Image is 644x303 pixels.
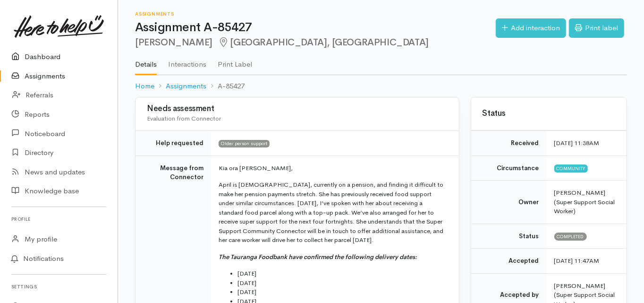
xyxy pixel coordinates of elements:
[206,81,245,92] li: A-85427
[135,81,154,92] a: Home
[168,48,206,74] a: Interactions
[483,109,615,118] h3: Status
[135,48,157,75] a: Details
[166,81,206,92] a: Assignments
[219,164,448,173] p: Kia ora [PERSON_NAME],
[237,269,448,278] li: [DATE]
[471,131,547,156] td: Received
[471,249,547,274] td: Accepted
[554,164,588,172] span: Community
[11,213,106,225] h6: Profile
[219,253,417,261] i: The Tauranga Foodbank have confirmed the following delivery dates:
[569,18,624,38] a: Print label
[219,180,448,245] p: April is [DEMOGRAPHIC_DATA], currently on a pension, and finding it difficult to make her pension...
[147,104,448,113] h3: Needs assessment
[554,139,600,147] time: [DATE] 11:38AM
[219,140,270,147] span: Older person support
[11,280,106,293] h6: Settings
[554,233,587,240] span: Completed
[135,37,496,48] h2: [PERSON_NAME]
[135,21,496,35] h1: Assignment A-85427
[471,224,547,249] td: Status
[554,189,615,215] span: [PERSON_NAME] (Super Support Social Worker)
[554,257,600,265] time: [DATE] 11:47AM
[218,48,252,74] a: Print Label
[471,156,547,181] td: Circumstance
[147,114,221,122] span: Evaluation from Connector
[136,131,211,156] td: Help requested
[237,278,448,288] li: [DATE]
[496,18,566,38] a: Add interaction
[471,181,547,224] td: Owner
[135,75,627,97] nav: breadcrumb
[135,11,496,17] h6: Assignments
[237,287,448,297] li: [DATE]
[218,36,429,48] span: [GEOGRAPHIC_DATA], [GEOGRAPHIC_DATA]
